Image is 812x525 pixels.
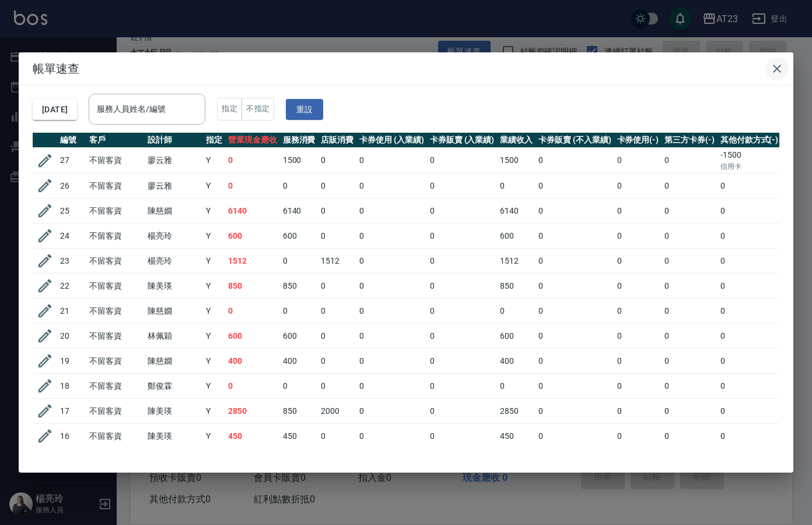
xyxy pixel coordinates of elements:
td: 2850 [497,399,535,424]
td: 0 [661,224,717,249]
td: 600 [225,224,280,249]
td: 0 [356,349,427,374]
td: 6140 [497,198,535,224]
td: 不留客資 [86,399,145,424]
td: 0 [356,299,427,324]
td: 0 [356,374,427,399]
td: 23 [57,249,86,274]
td: 0 [427,148,498,173]
td: 0 [535,173,614,198]
td: 0 [427,349,498,374]
td: 850 [497,274,535,299]
th: 卡券使用(-) [614,133,662,148]
td: 0 [535,249,614,274]
td: 0 [535,198,614,224]
td: 0 [427,198,498,224]
td: 0 [356,324,427,349]
td: 陳慈嫺 [145,198,203,224]
td: 0 [661,274,717,299]
td: 0 [614,224,662,249]
td: 0 [356,399,427,424]
td: 0 [497,374,535,399]
th: 編號 [57,133,86,148]
td: 850 [280,274,318,299]
td: 不留客資 [86,299,145,324]
td: 0 [614,324,662,349]
td: Y [203,198,225,224]
button: [DATE] [33,99,77,120]
td: 0 [427,249,498,274]
td: 6140 [280,198,318,224]
td: 0 [427,299,498,324]
td: Y [203,374,225,399]
td: 0 [318,148,356,173]
th: 指定 [203,133,225,148]
td: Y [203,399,225,424]
td: 0 [717,324,782,349]
td: 450 [225,424,280,449]
th: 其他付款方式(-) [717,133,782,148]
td: 0 [318,424,356,449]
td: 0 [717,424,782,449]
td: 不留客資 [86,198,145,224]
td: 400 [225,349,280,374]
td: 25 [57,198,86,224]
td: 陳美瑛 [145,424,203,449]
td: 450 [497,424,535,449]
td: 0 [280,173,318,198]
td: 0 [614,399,662,424]
td: -1500 [717,148,782,173]
td: 2000 [318,399,356,424]
td: 0 [427,374,498,399]
td: 0 [356,249,427,274]
th: 店販消費 [318,133,356,148]
td: 0 [717,198,782,224]
h2: 帳單速查 [19,52,793,85]
td: 0 [535,324,614,349]
td: 0 [427,424,498,449]
td: 林佩穎 [145,324,203,349]
th: 設計師 [145,133,203,148]
td: 0 [356,148,427,173]
td: 0 [661,374,717,399]
td: 0 [318,198,356,224]
td: 16 [57,424,86,449]
td: 0 [427,224,498,249]
td: 不留客資 [86,349,145,374]
th: 卡券販賣 (入業績) [427,133,498,148]
td: 0 [318,173,356,198]
td: 19 [57,349,86,374]
button: 重設 [286,99,323,120]
td: 0 [717,249,782,274]
td: 不留客資 [86,148,145,173]
td: 0 [535,148,614,173]
th: 卡券使用 (入業績) [356,133,427,148]
button: 不指定 [242,98,274,120]
td: 不留客資 [86,224,145,249]
td: 鄭俊霖 [145,374,203,399]
td: 0 [225,173,280,198]
td: 陳慈嫺 [145,349,203,374]
td: 0 [614,198,662,224]
td: 0 [717,173,782,198]
td: 陳慈嫺 [145,299,203,324]
td: 0 [427,399,498,424]
td: 0 [614,249,662,274]
td: 0 [427,324,498,349]
td: 600 [497,324,535,349]
td: 楊亮玲 [145,249,203,274]
td: 24 [57,224,86,249]
td: 廖云雅 [145,148,203,173]
td: 26 [57,173,86,198]
th: 營業現金應收 [225,133,280,148]
td: 400 [497,349,535,374]
td: 600 [280,324,318,349]
td: 0 [661,299,717,324]
td: 0 [535,274,614,299]
td: 0 [356,173,427,198]
td: 21 [57,299,86,324]
td: 0 [356,274,427,299]
th: 服務消費 [280,133,318,148]
td: 0 [318,224,356,249]
td: 0 [717,274,782,299]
